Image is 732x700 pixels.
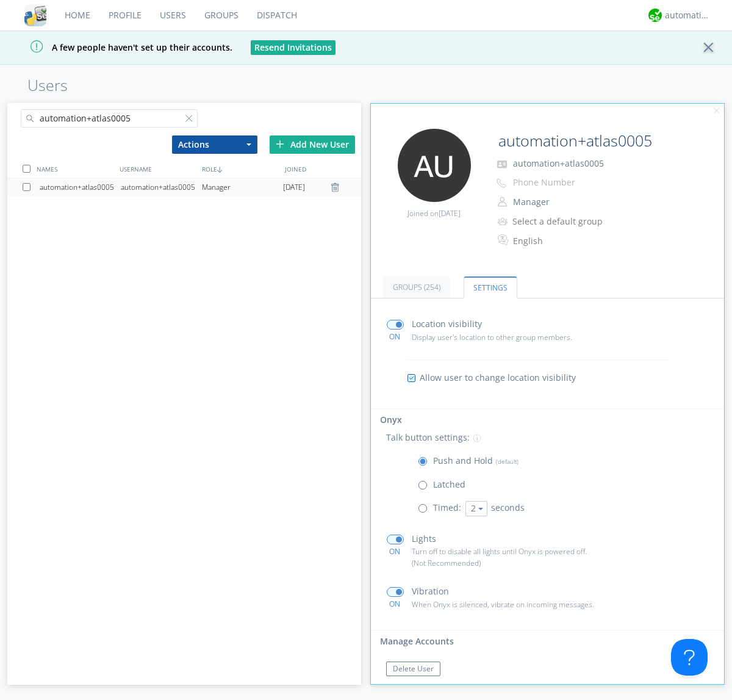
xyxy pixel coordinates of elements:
input: Search users [21,109,198,128]
div: ROLE [199,160,281,178]
p: Vibration [412,585,449,598]
span: Joined on [407,208,461,218]
div: Manager [202,178,283,197]
div: NAMES [34,160,116,178]
span: automation+atlas0005 [513,157,604,169]
button: Resend Invitations [251,40,335,55]
img: d2d01cd9b4174d08988066c6d424eccd [648,9,662,22]
div: JOINED [282,160,364,178]
img: 373638.png [398,129,471,202]
p: Turn off to disable all lights until Onyx is powered off. [412,546,614,557]
span: [DATE] [283,178,305,197]
p: Display user's location to other group members. [412,331,614,343]
p: Timed: [433,501,461,514]
p: Push and Hold [433,454,518,467]
div: English [513,235,615,247]
input: Name [493,129,691,153]
button: Delete User [386,662,440,676]
div: Add New User [270,135,355,154]
div: Select a default group [512,215,614,228]
img: phone-outline.svg [497,178,506,188]
img: person-outline.svg [498,197,507,207]
div: automation+atlas0005 [121,178,202,197]
div: automation+atlas0005 [40,178,121,197]
img: cancel.svg [712,107,721,115]
span: (default) [493,457,518,466]
button: Manager [509,193,631,211]
a: Settings [464,276,517,298]
div: USERNAME [117,160,199,178]
p: Location visibility [412,317,482,331]
span: [DATE] [439,208,461,218]
span: seconds [491,502,525,513]
div: ON [381,331,409,342]
button: 2 [465,501,487,516]
div: ON [381,599,409,609]
button: Actions [172,135,257,154]
img: plus.svg [276,140,284,148]
p: When Onyx is silenced, vibrate on incoming messages. [412,599,614,610]
a: automation+atlas0005automation+atlas0005Manager[DATE] [7,178,361,197]
img: icon-alert-users-thin-outline.svg [498,213,509,229]
p: Lights [412,532,436,546]
img: In groups with Translation enabled, this user's messages will be automatically translated to and ... [498,233,510,247]
a: Groups (254) [383,276,450,298]
p: (Not Recommended) [412,557,614,569]
iframe: Toggle Customer Support [671,639,708,676]
div: ON [381,546,409,557]
div: automation+atlas [665,9,711,21]
span: A few people haven't set up their accounts. [9,41,232,53]
p: Latched [433,478,465,491]
img: cddb5a64eb264b2086981ab96f4c1ba7 [24,4,46,26]
p: Talk button settings: [386,431,470,444]
span: Allow user to change location visibility [420,372,576,384]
